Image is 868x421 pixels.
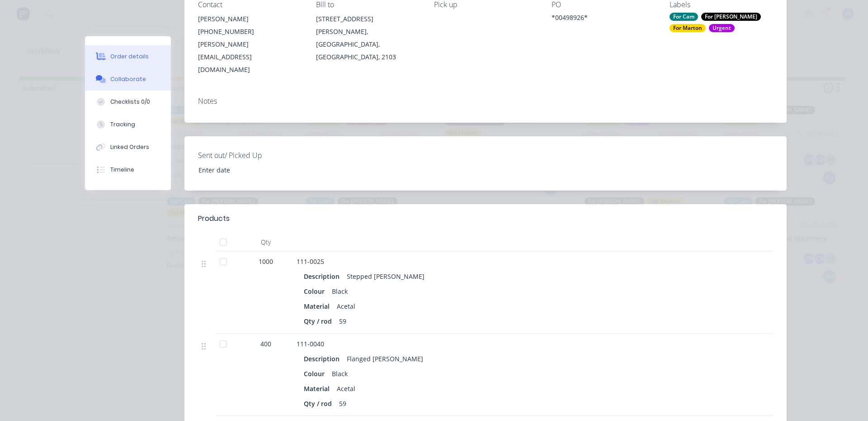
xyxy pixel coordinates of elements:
button: Collaborate [85,68,171,91]
div: Contact [198,0,302,9]
div: Tracking [110,120,135,129]
div: Timeline [110,166,134,174]
span: 111-0025 [297,257,324,266]
div: [PERSON_NAME][EMAIL_ADDRESS][DOMAIN_NAME] [198,38,302,76]
span: 1000 [259,257,273,266]
button: Timeline [85,158,171,181]
div: Description [304,270,343,283]
button: Checklists 0/0 [85,91,171,113]
div: For [PERSON_NAME] [701,13,761,21]
div: 59 [335,315,350,328]
div: PO [552,0,655,9]
div: Qty [239,233,293,251]
div: Order details [110,53,149,61]
div: Qty / rod [304,315,335,328]
div: For Cam [670,13,698,21]
div: Collaborate [110,75,146,83]
div: Linked Orders [110,143,149,151]
div: *00498926* [552,13,655,25]
div: [STREET_ADDRESS][PERSON_NAME], [GEOGRAPHIC_DATA], [GEOGRAPHIC_DATA], 2103 [316,13,420,63]
div: Material [304,300,333,313]
div: Stepped [PERSON_NAME] [343,270,428,283]
div: Checklists 0/0 [110,98,150,106]
div: Flanged [PERSON_NAME] [343,352,427,365]
div: Bill to [316,0,420,9]
input: Enter date [192,163,305,177]
div: Colour [304,285,328,298]
div: [STREET_ADDRESS] [316,13,420,25]
div: 59 [335,397,350,410]
div: Black [328,367,351,380]
div: Labels [670,0,773,9]
div: Description [304,352,343,365]
div: Products [198,213,230,224]
div: Pick up [434,0,538,9]
span: 111-0040 [297,340,324,348]
span: 400 [260,339,271,349]
div: Black [328,285,351,298]
div: For Marton [670,24,706,32]
div: Acetal [333,300,359,313]
div: [PERSON_NAME], [GEOGRAPHIC_DATA], [GEOGRAPHIC_DATA], 2103 [316,25,420,63]
div: [PHONE_NUMBER] [198,25,302,38]
button: Order details [85,45,171,68]
div: Qty / rod [304,397,335,410]
div: Colour [304,367,328,380]
div: Material [304,382,333,395]
button: Linked Orders [85,136,171,158]
div: Acetal [333,382,359,395]
div: Notes [198,97,773,105]
label: Sent out/ Picked Up [198,150,311,161]
button: Tracking [85,113,171,136]
div: Urgent [709,24,735,32]
div: [PERSON_NAME][PHONE_NUMBER][PERSON_NAME][EMAIL_ADDRESS][DOMAIN_NAME] [198,13,302,76]
div: [PERSON_NAME] [198,13,302,25]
